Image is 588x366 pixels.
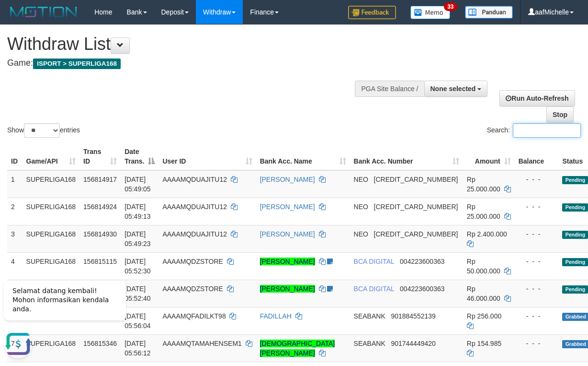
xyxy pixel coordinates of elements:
span: Pending [562,258,588,266]
span: Copy 5859457140486971 to clipboard [374,230,458,238]
span: Copy 004223600363 to clipboard [400,258,444,265]
a: FADILLAH [260,312,292,320]
div: PGA Site Balance / [355,81,424,97]
span: Rp 50.000.000 [467,258,500,275]
span: AAAAMQDZSTORE [162,285,223,293]
span: Rp 46.000.000 [467,285,500,302]
div: - - - [519,257,555,266]
span: BCA DIGITAL [354,258,395,265]
span: NEO [354,203,368,211]
button: Open LiveChat chat widget [4,306,33,335]
span: Pending [562,285,588,294]
img: Button%20Memo.svg [410,6,451,19]
span: Pending [562,176,588,184]
span: Rp 256.000 [467,312,501,320]
div: - - - [519,339,555,348]
th: Bank Acc. Name: activate to sort column ascending [256,143,350,170]
span: AAAAMQTAMAHENSEM1 [162,340,241,347]
span: Selamat datang kembali! Mohon informasikan kendala anda. [12,263,109,289]
span: Rp 154.985 [467,340,501,347]
a: [PERSON_NAME] [260,258,315,265]
span: None selected [430,85,476,93]
span: Rp 2.400.000 [467,230,507,238]
span: AAAAMQDUAJITU12 [162,176,227,183]
th: User ID: activate to sort column ascending [158,143,256,170]
span: Copy 5859457140486971 to clipboard [374,203,458,211]
span: NEO [354,176,368,183]
span: Rp 25.000.000 [467,176,500,193]
span: SEABANK [354,312,385,320]
span: AAAAMQDUAJITU12 [162,230,227,238]
a: [PERSON_NAME] [260,230,315,238]
span: Copy 5859457140486971 to clipboard [374,176,458,183]
span: Copy 004223600363 to clipboard [400,285,444,293]
a: [PERSON_NAME] [260,203,315,211]
div: - - - [519,229,555,239]
a: [PERSON_NAME] [260,285,315,293]
a: [DEMOGRAPHIC_DATA][PERSON_NAME] [260,340,335,357]
label: Search: [487,123,581,138]
img: panduan.png [465,6,513,19]
span: NEO [354,230,368,238]
h4: Game: [7,59,383,68]
span: Pending [562,203,588,212]
a: [PERSON_NAME] [260,176,315,183]
span: BCA DIGITAL [354,285,395,293]
span: Pending [562,231,588,239]
a: Stop [546,106,574,123]
span: Rp 25.000.000 [467,203,500,220]
img: Feedback.jpg [348,6,396,19]
th: Balance [515,143,559,170]
span: AAAAMQDUAJITU12 [162,203,227,211]
span: AAAAMQFADILKT98 [162,312,226,320]
input: Search: [513,123,581,138]
img: MOTION_logo.png [7,5,80,19]
div: - - - [519,175,555,184]
span: 33 [444,2,457,11]
th: Amount: activate to sort column ascending [463,143,515,170]
button: None selected [424,81,488,97]
span: Copy 901884552139 to clipboard [391,312,435,320]
span: Copy 901744449420 to clipboard [391,340,435,347]
div: - - - [519,202,555,212]
div: - - - [519,311,555,321]
span: AAAAMQDZSTORE [162,258,223,265]
th: Bank Acc. Number: activate to sort column ascending [350,143,463,170]
div: - - - [519,284,555,294]
span: SEABANK [354,340,385,347]
a: Run Auto-Refresh [499,90,575,106]
h1: Withdraw List [7,35,383,54]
